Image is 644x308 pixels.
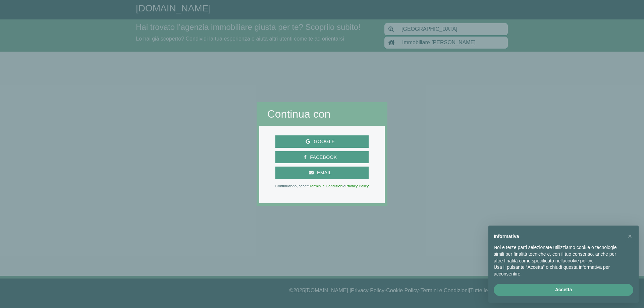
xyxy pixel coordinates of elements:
[307,153,340,162] span: Facebook
[494,284,633,296] button: Accetta
[625,231,635,242] button: Chiudi questa informativa
[494,264,623,277] p: Usa il pulsante “Accetta” o chiudi questa informativa per acconsentire.
[275,151,369,164] button: Facebook
[275,135,369,148] button: Google
[628,233,632,240] span: ×
[310,184,343,188] a: Termini e Condizioni
[275,184,369,188] p: Continuando, accetti e
[267,108,377,120] h2: Continua con
[494,244,623,264] p: Noi e terze parti selezionate utilizziamo cookie o tecnologie simili per finalità tecniche e, con...
[565,258,592,263] a: cookie policy - il link si apre in una nuova scheda
[275,167,369,179] button: Email
[310,137,338,146] span: Google
[345,184,369,188] a: Privacy Policy
[494,234,623,239] h2: Informativa
[314,169,335,177] span: Email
